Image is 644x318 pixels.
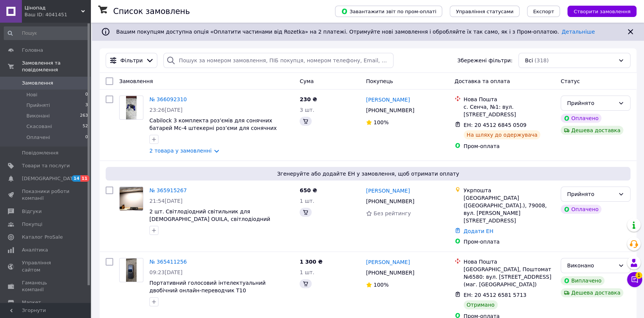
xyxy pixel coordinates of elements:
span: Фільтри [120,57,143,64]
a: № 365411256 [149,259,187,265]
span: 11 [80,175,89,182]
span: 1 шт. [300,198,314,204]
span: Вашим покупцям доступна опція «Оплатити частинами від Rozetka» на 2 платежі. Отримуйте нові замов... [116,29,595,35]
span: Управління сайтом [22,259,70,273]
div: [PHONE_NUMBER] [364,267,416,278]
span: Виконані [26,113,50,119]
span: Прийняті [26,102,50,109]
span: Доставка та оплата [455,78,510,84]
div: На шляху до одержувача [464,130,541,139]
span: 0 [85,134,88,141]
span: Гаманець компанії [22,279,70,293]
span: Відгуки [22,208,41,215]
span: 263 [80,113,88,119]
span: Cума [300,78,314,84]
div: [PHONE_NUMBER] [364,105,416,116]
div: Прийнято [567,190,615,198]
div: Дешева доставка [561,126,623,135]
a: 2 товара у замовленні [149,148,212,154]
img: Фото товару [120,187,143,210]
span: Показники роботи компанії [22,188,70,202]
span: Управління статусами [456,9,513,14]
div: Нова Пошта [464,258,555,266]
input: Пошук [4,26,89,40]
div: с. Сенча, №1: вул. [STREET_ADDRESS] [464,103,555,118]
span: 650 ₴ [300,187,317,193]
a: № 365915267 [149,187,187,193]
span: Згенеруйте або додайте ЕН у замовлення, щоб отримати оплату [109,170,627,178]
span: Експорт [533,9,554,14]
div: [GEOGRAPHIC_DATA], Поштомат №6580: вул. [STREET_ADDRESS] (маг. [GEOGRAPHIC_DATA]) [464,266,555,288]
a: Додати ЕН [464,228,493,234]
button: Завантажити звіт по пром-оплаті [335,6,442,17]
a: [PERSON_NAME] [366,187,410,195]
span: Створити замовлення [573,9,630,14]
div: Пром-оплата [464,238,555,245]
div: Виплачено [561,276,604,285]
button: Створити замовлення [567,6,636,17]
a: [PERSON_NAME] [366,258,410,266]
input: Пошук за номером замовлення, ПІБ покупця, номером телефону, Email, номером накладної [163,53,393,68]
span: Збережені фільтри: [457,57,512,64]
a: Створити замовлення [560,8,636,14]
div: Нова Пошта [464,96,555,103]
span: Завантажити звіт по пром-оплаті [341,8,436,15]
span: Замовлення [119,78,153,84]
div: Виконано [567,261,615,270]
div: Пром-оплата [464,142,555,150]
a: 2 шт. Світлодіодний світильник для [DEMOGRAPHIC_DATA] OUILA, світлодіодний світильник для шафи з ... [149,208,270,237]
span: 0 [85,91,88,98]
span: ЕН: 20 4512 6845 0509 [464,122,527,128]
span: Маркет [22,299,41,306]
span: Замовлення [22,80,53,86]
a: Фото товару [119,258,143,282]
a: Портативний голосовий інтелектуальний двобічний онлайн-переводчик Т10 [149,280,266,293]
a: Cabilock 3 комплекта роз’ємів для сонячних батарей Mc-4 штекерні роз’єми для сонячних батарей [149,117,277,139]
div: Оплачено [561,205,601,214]
span: 1 [635,272,642,279]
span: [DEMOGRAPHIC_DATA] [22,175,78,182]
span: 100% [373,119,389,125]
span: 100% [373,282,389,288]
img: Фото товару [126,258,137,282]
span: 23:26[DATE] [149,107,183,113]
div: Ваш ID: 4041451 [25,11,91,18]
a: [PERSON_NAME] [366,96,410,103]
span: Товари та послуги [22,162,70,169]
span: Нові [26,91,37,98]
a: № 366092310 [149,96,187,102]
span: Скасовані [26,123,52,130]
div: Дешева доставка [561,288,623,297]
h1: Список замовлень [113,7,190,16]
span: Повідомлення [22,150,58,156]
a: Фото товару [119,96,143,120]
span: ЕН: 20 4512 6581 5713 [464,292,527,298]
span: Цінопад [25,5,81,11]
div: [GEOGRAPHIC_DATA] ([GEOGRAPHIC_DATA].), 79008, вул. [PERSON_NAME][STREET_ADDRESS] [464,194,555,224]
div: Прийнято [567,99,615,107]
span: Статус [561,78,580,84]
span: 1 300 ₴ [300,259,323,265]
span: 3 [85,102,88,109]
button: Чат з покупцем1 [627,272,642,287]
a: Фото товару [119,187,143,211]
span: Всі [525,57,533,64]
span: 1 шт. [300,269,314,275]
div: Укрпошта [464,187,555,194]
span: 21:54[DATE] [149,198,183,204]
div: [PHONE_NUMBER] [364,196,416,207]
span: Каталог ProSale [22,234,63,241]
div: Отримано [464,300,498,309]
span: 52 [83,123,88,130]
a: Детальніше [562,29,595,35]
span: Аналітика [22,247,48,253]
span: 3 шт. [300,107,314,113]
span: Покупці [22,221,42,228]
div: Оплачено [561,114,601,123]
span: Покупець [366,78,393,84]
span: (318) [535,57,549,63]
span: Головна [22,47,43,54]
